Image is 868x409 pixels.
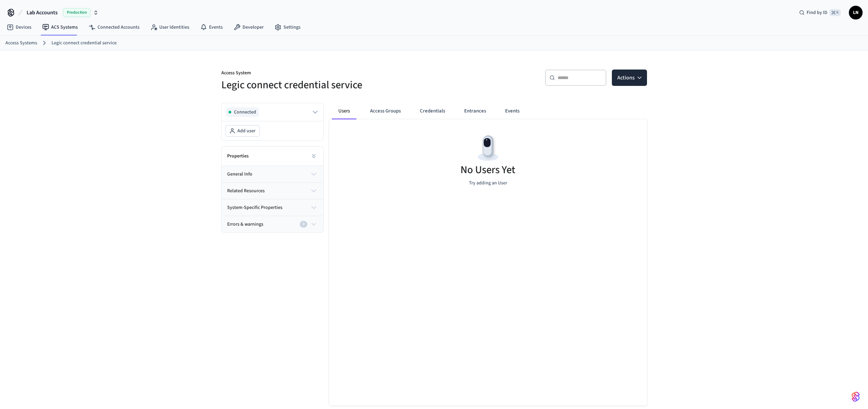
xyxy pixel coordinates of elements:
[500,103,525,119] button: Events
[849,6,863,19] button: LN
[829,9,841,16] span: ⌘ K
[222,183,323,199] button: related resources
[332,103,356,119] button: Users
[807,9,827,16] span: Find by ID
[222,166,323,182] button: general info
[459,103,491,119] button: Entrances
[5,40,37,47] a: Access Systems
[460,163,515,177] h5: No Users Yet
[469,180,507,187] p: Try adding an User
[226,107,319,117] button: Connected
[27,9,58,17] span: Lab Accounts
[222,199,323,216] button: system-specific properties
[221,78,430,92] h5: Legic connect credential service
[83,21,145,33] a: Connected Accounts
[227,204,282,211] span: system-specific properties
[227,187,265,195] span: related resources
[234,109,256,116] span: Connected
[794,6,846,19] div: Find by ID⌘ K
[228,21,269,33] a: Developer
[850,6,862,19] span: LN
[195,21,228,33] a: Events
[237,127,255,134] span: Add user
[226,125,260,136] button: Add user
[414,103,451,119] button: Credentials
[612,70,647,86] button: Actions
[52,40,117,47] a: Legic connect credential service
[473,133,503,164] img: Devices Empty State
[1,21,37,33] a: Devices
[227,221,263,228] span: Errors & warnings
[37,21,83,33] a: ACS Systems
[365,103,406,119] button: Access Groups
[227,153,249,160] h2: Properties
[145,21,195,33] a: User Identities
[300,221,307,228] div: 0
[227,171,252,178] span: general info
[269,21,306,33] a: Settings
[221,70,430,78] p: Access System
[63,8,90,17] span: Production
[852,391,860,402] img: SeamLogoGradient.69752ec5.svg
[222,216,323,232] button: Errors & warnings0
